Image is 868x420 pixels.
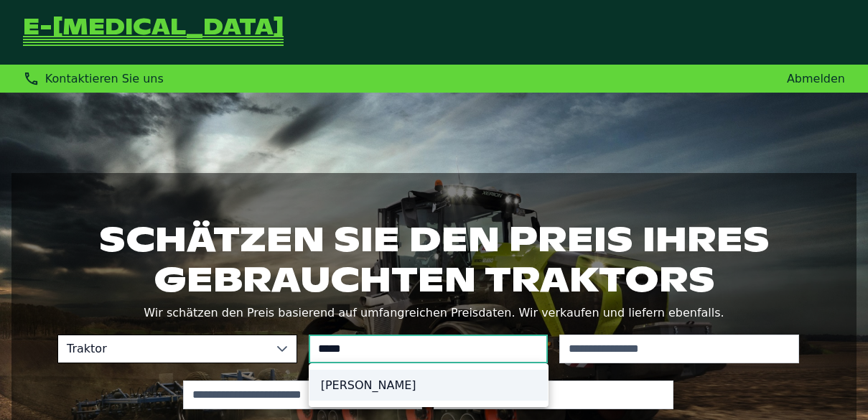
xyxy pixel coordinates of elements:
a: Abmelden [787,72,845,85]
span: Traktor [58,335,268,363]
a: Zurück zur Startseite [23,17,284,47]
span: Kontaktieren Sie uns [45,72,164,85]
div: Kontaktieren Sie uns [23,70,164,87]
ul: Option List [309,364,548,406]
p: Wir schätzen den Preis basierend auf umfangreichen Preisdaten. Wir verkaufen und liefern ebenfalls. [57,303,811,323]
li: John Deere [309,370,548,401]
h1: Schätzen Sie den Preis Ihres gebrauchten Traktors [57,219,811,299]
